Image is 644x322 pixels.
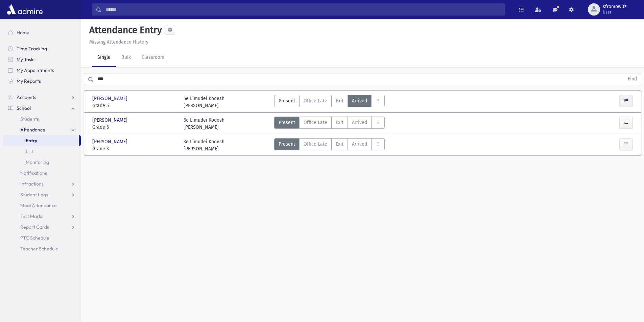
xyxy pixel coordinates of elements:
a: Attendance [3,124,81,135]
a: List [3,146,81,157]
h5: Attendance Entry [87,24,162,36]
span: Office Late [304,97,327,104]
a: Notifications [3,168,81,178]
a: Test Marks [3,211,81,222]
span: Exit [336,119,343,126]
span: Meal Attendance [20,202,57,208]
a: Report Cards [3,222,81,232]
a: Student Logs [3,189,81,200]
span: [PERSON_NAME] [92,117,129,124]
span: Arrived [352,141,367,148]
span: Report Cards [20,224,49,230]
div: 5e Limudei Kodesh [PERSON_NAME] [184,95,224,109]
span: Entry [26,138,37,144]
span: Arrived [352,119,367,126]
a: My Tasks [3,54,81,65]
div: AttTypes [274,138,385,152]
span: Grade 3 [92,145,177,152]
div: 6d Limudei Kodesh [PERSON_NAME] [184,117,224,131]
span: Exit [336,97,343,104]
span: Teacher Schedule [20,246,58,252]
a: Bulk [116,48,136,67]
u: Missing Attendance History [89,39,148,45]
span: [PERSON_NAME] [92,138,129,145]
a: Home [3,27,81,38]
a: Entry [3,135,79,146]
span: Notifications [20,170,47,176]
a: My Appointments [3,65,81,76]
a: Meal Attendance [3,200,81,211]
a: PTC Schedule [3,232,81,243]
span: My Reports [17,78,41,84]
a: Accounts [3,92,81,103]
span: Time Tracking [17,46,47,52]
span: Infractions [20,181,44,187]
span: PTC Schedule [20,235,49,241]
span: Present [279,141,295,148]
span: Grade 6 [92,124,177,131]
span: Exit [336,141,343,148]
span: Students [20,116,39,122]
a: My Reports [3,76,81,86]
a: Monitoring [3,157,81,168]
button: Find [624,73,641,85]
span: Student Logs [20,192,48,198]
div: AttTypes [274,117,385,131]
img: AdmirePro [5,3,44,16]
a: Classroom [136,48,170,67]
span: Present [279,97,295,104]
span: Present [279,119,295,126]
span: sfromowitz [603,4,626,9]
a: Students [3,114,81,124]
span: Arrived [352,97,367,104]
span: Attendance [20,127,45,133]
span: Grade 5 [92,102,177,109]
span: Office Late [304,119,327,126]
a: Teacher Schedule [3,243,81,254]
span: [PERSON_NAME] [92,95,129,102]
a: Infractions [3,178,81,189]
span: Monitoring [26,159,49,165]
span: My Tasks [17,56,35,63]
a: Time Tracking [3,43,81,54]
span: My Appointments [17,67,54,73]
div: 3e Limudei Kodesh [PERSON_NAME] [184,138,224,152]
span: Accounts [17,94,36,100]
span: School [17,105,31,111]
span: Home [17,29,29,35]
div: AttTypes [274,95,385,109]
span: Test Marks [20,213,43,219]
a: Missing Attendance History [87,39,148,45]
span: User [603,9,626,15]
a: Single [92,48,116,67]
a: School [3,103,81,114]
span: Office Late [304,141,327,148]
span: List [26,148,33,154]
input: Search [102,3,505,16]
